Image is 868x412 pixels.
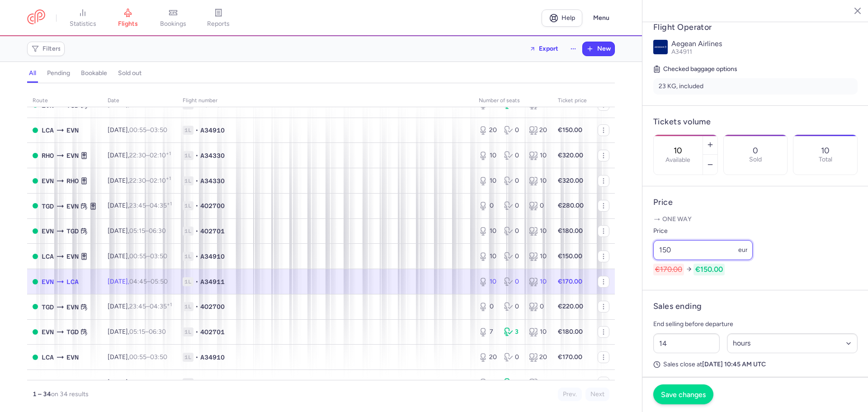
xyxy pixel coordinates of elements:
[81,69,107,77] h4: bookable
[200,353,225,362] span: A34910
[583,42,614,56] button: New
[558,152,583,159] strong: €320.00
[653,226,753,237] label: Price
[671,48,692,56] span: A34911
[66,201,79,211] span: EVN
[653,215,858,224] p: One way
[150,126,167,134] time: 03:50
[166,175,171,181] sup: +1
[51,390,89,398] span: on 34 results
[195,277,198,286] span: •
[195,327,198,336] span: •
[200,378,225,387] span: A34911
[42,277,54,287] span: EVN
[702,360,766,368] strong: [DATE] 10:45 AM UTC
[183,126,193,135] span: 1L
[160,20,186,28] span: bookings
[42,151,54,161] span: RHO
[183,353,193,362] span: 1L
[473,94,552,108] th: number of seats
[129,252,146,260] time: 00:55
[200,252,225,261] span: A34910
[558,202,584,209] strong: €280.00
[66,251,79,261] span: EVN
[479,151,497,160] div: 10
[129,152,171,159] span: –
[66,226,79,236] span: TGD
[504,252,522,261] div: 0
[479,227,497,236] div: 10
[653,78,858,95] li: 23 KG, included
[524,42,564,56] button: Export
[129,278,147,285] time: 04:45
[66,302,79,312] span: EVN
[558,126,582,134] strong: €150.00
[195,252,198,261] span: •
[653,264,684,275] span: €170.00
[479,176,497,185] div: 10
[150,303,172,310] time: 04:35
[529,327,547,336] div: 10
[529,252,547,261] div: 10
[129,379,168,386] span: –
[195,201,198,210] span: •
[558,328,583,336] strong: €180.00
[195,302,198,311] span: •
[129,227,166,235] span: –
[529,126,547,135] div: 20
[200,201,225,210] span: 4O2700
[479,353,497,362] div: 20
[129,126,167,134] span: –
[558,227,583,235] strong: €180.00
[150,177,171,185] time: 02:10
[200,176,225,185] span: A34330
[66,378,79,388] span: LCA
[129,303,146,310] time: 23:45
[42,352,54,362] span: LCA
[183,277,193,286] span: 1L
[42,201,54,211] span: TGD
[108,202,172,209] span: [DATE],
[653,40,668,54] img: Aegean Airlines logo
[129,379,147,386] time: 04:45
[149,328,166,336] time: 06:30
[183,151,193,160] span: 1L
[597,45,611,52] span: New
[66,151,79,161] span: EVN
[167,302,172,308] sup: +1
[150,252,167,260] time: 03:50
[108,353,167,361] span: [DATE],
[66,125,79,135] span: EVN
[558,353,582,361] strong: €170.00
[479,277,497,286] div: 10
[28,42,64,56] button: Filters
[504,176,522,185] div: 0
[200,126,225,135] span: A34910
[529,353,547,362] div: 20
[653,64,858,75] h5: Checked baggage options
[108,303,172,310] span: [DATE],
[195,126,198,135] span: •
[129,177,146,185] time: 22:30
[479,378,497,387] div: 17
[27,9,45,26] a: CitizenPlane red outlined logo
[42,226,54,236] span: EVN
[504,277,522,286] div: 0
[108,152,171,159] span: [DATE],
[167,201,172,207] sup: +1
[753,146,758,155] p: 0
[66,277,79,287] span: LCA
[60,8,105,28] a: statistics
[200,151,225,160] span: A34330
[183,302,193,311] span: 1L
[200,277,225,286] span: A34911
[195,353,198,362] span: •
[653,360,858,369] p: Sales close at
[108,126,167,134] span: [DATE],
[529,227,547,236] div: 10
[529,277,547,286] div: 10
[539,45,558,52] span: Export
[195,227,198,236] span: •
[149,227,166,235] time: 06:30
[479,126,497,135] div: 20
